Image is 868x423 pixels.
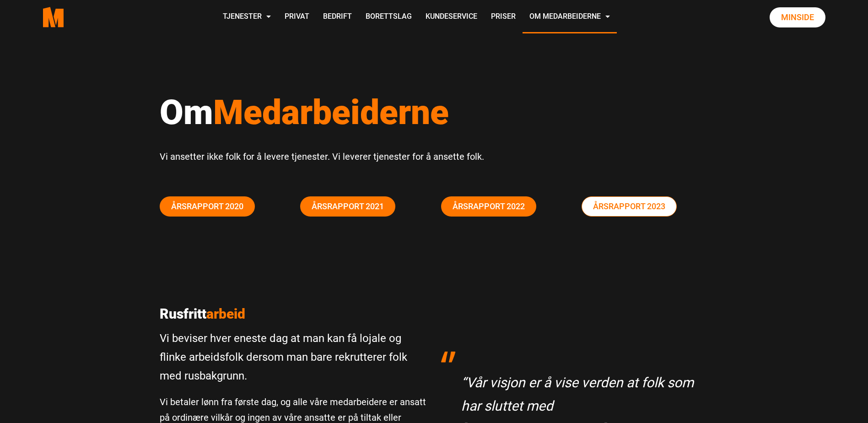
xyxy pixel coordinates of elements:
[216,1,278,33] a: Tjenester
[206,306,245,322] span: arbeid
[316,1,359,33] a: Bedrift
[278,1,316,33] a: Privat
[419,1,484,33] a: Kundeservice
[770,7,825,27] a: Minside
[359,1,419,33] a: Borettslag
[160,149,709,164] p: Vi ansetter ikke folk for å levere tjenester. Vi leverer tjenester for å ansette folk.
[160,196,255,217] a: Årsrapport 2020
[582,196,677,217] a: Årsrapport 2023
[441,196,536,217] a: Årsrapport 2022
[523,1,617,33] a: Om Medarbeiderne
[213,92,449,132] span: Medarbeiderne
[160,306,427,322] p: Rusfritt
[484,1,523,33] a: Priser
[300,196,395,217] a: Årsrapport 2021
[160,329,427,385] p: Vi beviser hver eneste dag at man kan få lojale og flinke arbeidsfolk dersom man bare rekrutterer...
[160,92,709,133] h1: Om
